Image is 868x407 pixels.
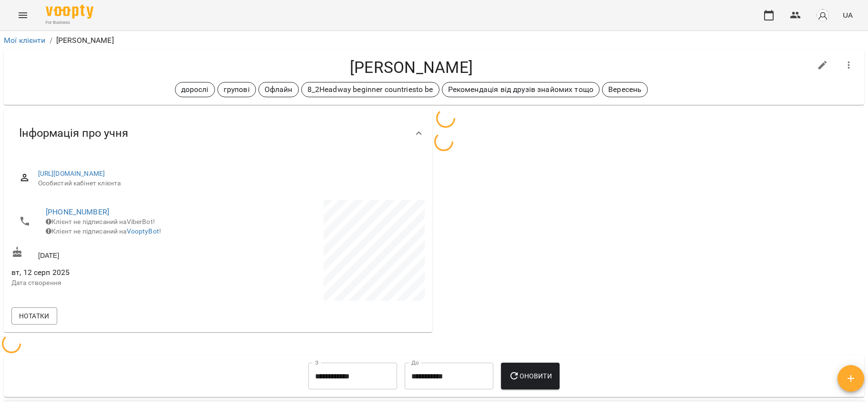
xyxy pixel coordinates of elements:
p: групові [224,84,250,95]
p: Офлайн [265,84,293,95]
div: Офлайн [258,82,299,97]
a: Мої клієнти [4,36,46,45]
span: вт, 12 серп 2025 [11,267,216,278]
a: [URL][DOMAIN_NAME] [38,170,105,177]
div: [DATE] [10,244,218,262]
a: [PHONE_NUMBER] [46,207,109,216]
img: avatar_s.png [816,9,829,22]
span: For Business [46,20,93,26]
button: Оновити [501,363,560,389]
span: Клієнт не підписаний на ViberBot! [46,218,155,225]
nav: breadcrumb [4,35,864,46]
p: 8_2Headway beginner countriesto be [307,84,433,95]
a: VooptyBot [127,227,159,235]
div: 8_2Headway beginner countriesto be [301,82,439,97]
h4: [PERSON_NAME] [11,58,811,77]
span: Клієнт не підписаний на ! [46,227,161,235]
div: дорослі [175,82,215,97]
p: [PERSON_NAME] [56,35,114,46]
span: Оновити [509,370,552,382]
div: Інформація про учня [4,109,432,158]
span: Нотатки [19,310,50,322]
button: UA [839,6,857,24]
span: Особистий кабінет клієнта [38,179,417,188]
span: UA [843,10,853,20]
p: Вересень [608,84,642,95]
div: Вересень [602,82,648,97]
div: Рекомендація від друзів знайомих тощо [442,82,600,97]
span: Інформація про учня [19,126,128,141]
p: дорослі [181,84,209,95]
div: групові [217,82,256,97]
button: Menu [11,4,34,27]
p: Рекомендація від друзів знайомих тощо [448,84,593,95]
li: / [50,35,52,46]
img: Voopty Logo [46,5,93,19]
p: Дата створення [11,278,216,288]
button: Нотатки [11,307,57,325]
